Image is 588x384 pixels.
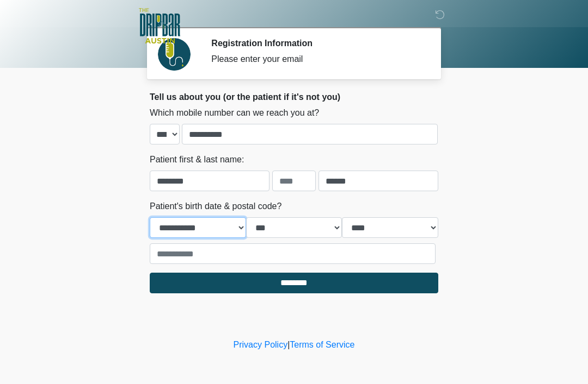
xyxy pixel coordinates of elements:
a: | [287,340,290,349]
img: The DRIPBaR - Austin The Domain Logo [139,8,180,43]
label: Patient first & last name: [150,153,244,166]
a: Privacy Policy [234,340,288,349]
div: Please enter your email [211,53,422,66]
label: Which mobile number can we reach you at? [150,106,319,119]
img: Agent Avatar [158,38,191,71]
label: Patient's birth date & postal code? [150,200,281,213]
h2: Tell us about you (or the patient if it's not you) [150,92,438,102]
a: Terms of Service [290,340,354,349]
